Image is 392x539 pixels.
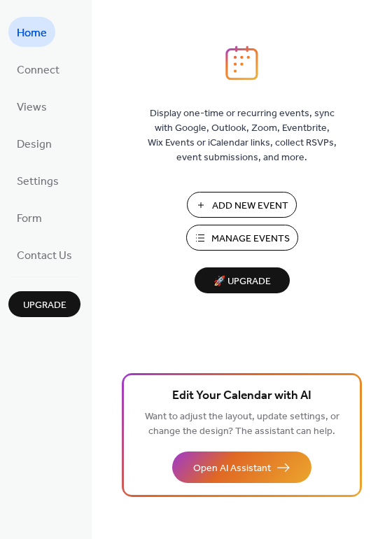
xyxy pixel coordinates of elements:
[195,267,290,293] button: 🚀 Upgrade
[187,192,297,218] button: Add New Event
[17,97,47,118] span: Views
[186,225,298,251] button: Manage Events
[17,245,72,267] span: Contact Us
[17,134,52,155] span: Design
[8,291,80,317] button: Upgrade
[8,239,80,269] a: Contact Us
[17,208,42,230] span: Form
[211,232,290,246] span: Manage Events
[17,22,47,44] span: Home
[203,272,281,291] span: 🚀 Upgrade
[212,199,288,213] span: Add New Event
[23,298,66,313] span: Upgrade
[145,407,339,441] span: Want to adjust the layout, update settings, or change the design? The assistant can help.
[172,451,311,483] button: Open AI Assistant
[225,45,258,80] img: logo_icon.svg
[8,91,55,121] a: Views
[8,128,60,158] a: Design
[8,54,68,84] a: Connect
[193,461,271,476] span: Open AI Assistant
[17,171,59,192] span: Settings
[8,165,67,195] a: Settings
[148,106,337,165] span: Display one-time or recurring events, sync with Google, Outlook, Zoom, Eventbrite, Wix Events or ...
[17,59,59,81] span: Connect
[8,202,50,232] a: Form
[8,17,55,47] a: Home
[172,386,311,406] span: Edit Your Calendar with AI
